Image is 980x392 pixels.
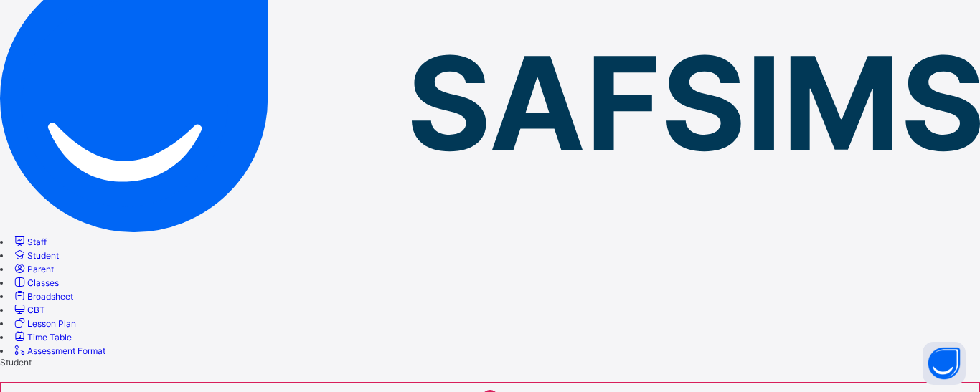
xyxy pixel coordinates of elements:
[27,291,73,302] span: Broadsheet
[27,250,59,261] span: Student
[12,332,72,343] a: Time Table
[27,305,45,315] span: CBT
[12,264,54,274] a: Parent
[12,236,47,247] a: Staff
[27,332,72,343] span: Time Table
[27,318,76,329] span: Lesson Plan
[12,291,73,302] a: Broadsheet
[12,305,45,315] a: CBT
[12,250,59,261] a: Student
[27,345,105,356] span: Assessment Format
[27,277,59,288] span: Classes
[923,342,966,385] button: Open asap
[12,318,76,329] a: Lesson Plan
[12,345,105,356] a: Assessment Format
[12,277,59,288] a: Classes
[27,264,54,274] span: Parent
[27,236,47,247] span: Staff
